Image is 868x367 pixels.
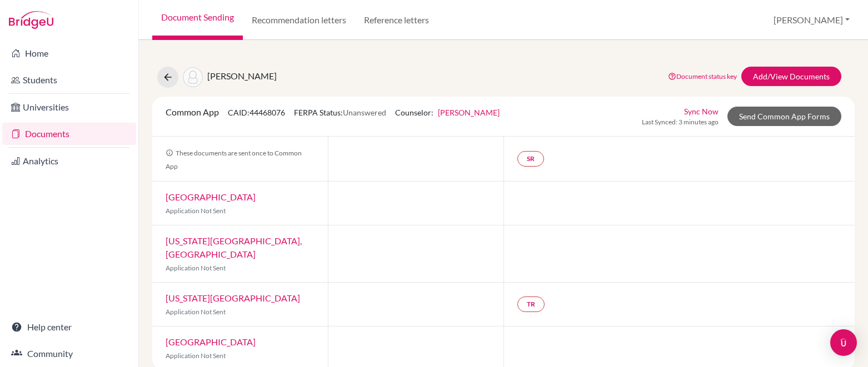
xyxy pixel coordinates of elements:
span: Application Not Sent [166,308,226,316]
a: Community [2,343,136,365]
button: [PERSON_NAME] [769,9,855,31]
a: Students [2,69,136,91]
a: [US_STATE][GEOGRAPHIC_DATA], [GEOGRAPHIC_DATA] [166,235,302,259]
span: Application Not Sent [166,351,226,360]
div: Open Intercom Messenger [830,329,857,356]
span: Counselor: [395,108,500,117]
span: Unanswered [343,108,386,117]
a: Analytics [2,150,136,172]
a: [GEOGRAPHIC_DATA] [166,336,256,347]
a: Document status key [668,72,737,81]
span: FERPA Status: [294,108,386,117]
a: Add/View Documents [741,67,841,86]
a: Home [2,42,136,64]
a: [GEOGRAPHIC_DATA] [166,192,256,202]
a: Documents [2,123,136,145]
a: TR [517,296,545,312]
span: [PERSON_NAME] [207,71,277,81]
a: SR [517,151,544,167]
a: [PERSON_NAME] [438,108,500,117]
a: Send Common App Forms [727,107,841,126]
img: Bridge-U [9,11,53,29]
span: Common App [166,107,219,117]
span: Application Not Sent [166,264,226,272]
a: Sync Now [684,105,719,117]
span: CAID: 44468076 [228,108,285,117]
span: These documents are sent once to Common App [166,149,302,170]
span: Application Not Sent [166,207,226,215]
span: Last Synced: 3 minutes ago [642,117,719,127]
a: Universities [2,96,136,118]
a: Help center [2,316,136,338]
a: [US_STATE][GEOGRAPHIC_DATA] [166,293,300,303]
